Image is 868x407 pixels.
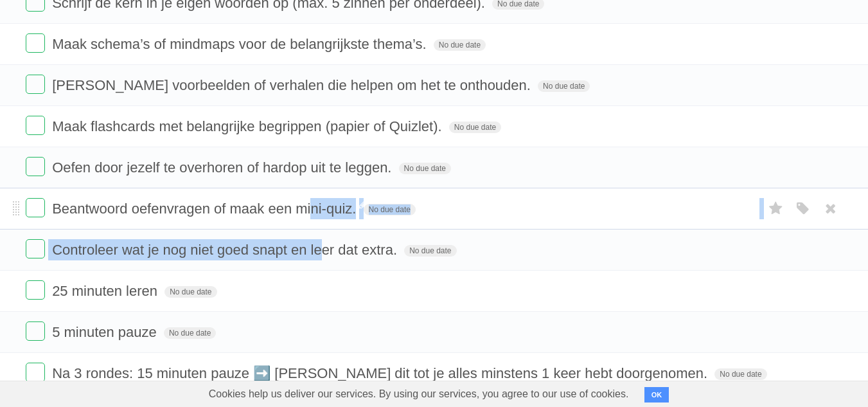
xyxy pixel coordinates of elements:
[26,363,45,382] label: Done
[26,33,45,53] label: Done
[52,77,534,93] span: [PERSON_NAME] voorbeelden of verhalen die helpen om het te onthouden.
[26,321,45,341] label: Done
[364,204,416,215] span: No due date
[52,159,394,176] span: Oefen door jezelf te overhoren of hardop uit te leggen.
[52,283,161,299] span: 25 minuten leren
[644,387,669,402] button: OK
[714,368,766,380] span: No due date
[52,324,160,340] span: 5 minuten pauze
[26,116,45,135] label: Done
[26,157,45,176] label: Done
[26,280,45,300] label: Done
[26,239,45,258] label: Done
[538,80,590,92] span: No due date
[52,365,711,381] span: Na 3 rondes: 15 minuten pauze ➡️ [PERSON_NAME] dit tot je alles minstens 1 keer hebt doorgenomen.
[764,198,788,219] label: Star task
[52,201,359,217] span: Beantwoord oefenvragen of maak een mini-quiz.
[26,198,45,217] label: Done
[164,286,217,298] span: No due date
[449,122,501,133] span: No due date
[399,163,451,174] span: No due date
[196,381,642,407] span: Cookies help us deliver our services. By using our services, you agree to our use of cookies.
[52,118,445,134] span: Maak flashcards met belangrijke begrippen (papier of Quizlet).
[52,36,429,52] span: Maak schema’s of mindmaps voor de belangrijkste thema’s.
[26,75,45,94] label: Done
[52,242,400,258] span: Controleer wat je nog niet goed snapt en leer dat extra.
[404,245,456,257] span: No due date
[434,39,486,51] span: No due date
[164,327,216,339] span: No due date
